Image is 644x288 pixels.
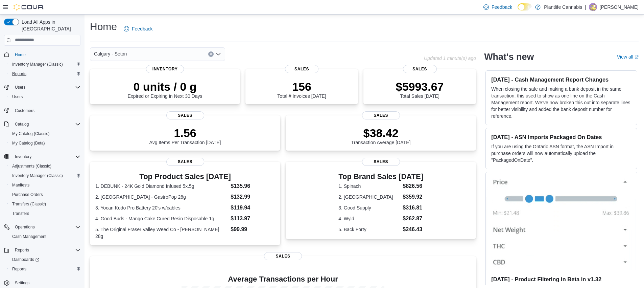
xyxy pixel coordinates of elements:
[1,119,83,129] button: Catalog
[149,126,221,140] p: 1.56
[617,54,639,60] a: View allExternal link
[12,211,29,216] span: Transfers
[12,140,45,146] span: My Catalog (Beta)
[12,279,32,287] a: Settings
[9,70,80,78] span: Reports
[231,215,275,223] dd: $113.97
[9,162,80,170] span: Adjustments (Classic)
[9,209,32,218] a: Transfers
[403,182,423,190] dd: $826.56
[12,62,63,67] span: Inventory Manager (Classic)
[216,51,221,57] button: Open list of options
[15,154,31,159] span: Inventory
[14,4,44,10] img: Cova
[95,215,228,222] dt: 4. Good Buds - Mango Cake Cured Resin Disposable 1g
[15,52,26,58] span: Home
[403,225,423,234] dd: $246.43
[9,93,25,101] a: Users
[351,126,411,140] p: $38.42
[1,222,83,232] button: Operations
[19,19,80,32] span: Load All Apps in [GEOGRAPHIC_DATA]
[7,264,83,274] button: Reports
[9,256,80,264] span: Dashboards
[9,191,46,199] a: Purchase Orders
[128,80,202,99] div: Expired or Expiring in Next 30 Days
[9,172,66,180] a: Inventory Manager (Classic)
[15,121,29,127] span: Catalog
[149,126,221,145] div: Avg Items Per Transaction [DATE]
[94,50,127,58] span: Calgary - Seton
[589,3,597,11] div: Morgen Graves
[166,158,204,166] span: Sales
[12,279,80,287] span: Settings
[12,51,28,59] a: Home
[600,3,639,11] p: [PERSON_NAME]
[338,215,400,222] dt: 4. Wyld
[12,153,34,161] button: Inventory
[9,60,80,68] span: Inventory Manager (Classic)
[338,204,400,211] dt: 3. Good Supply
[9,181,80,189] span: Manifests
[208,51,214,57] button: Clear input
[338,194,400,200] dt: 2. [GEOGRAPHIC_DATA]
[90,20,117,34] h1: Home
[9,60,66,68] a: Inventory Manager (Classic)
[635,55,639,59] svg: External link
[95,275,471,283] h4: Average Transactions per Hour
[351,126,411,145] div: Transaction Average [DATE]
[277,80,326,93] p: 156
[12,266,26,272] span: Reports
[231,204,275,212] dd: $119.94
[338,226,400,233] dt: 5. Back Forty
[95,226,228,240] dt: 5. The Original Fraser Valley Weed Co - [PERSON_NAME] 28g
[12,106,80,115] span: Customers
[7,199,83,209] button: Transfers (Classic)
[424,56,476,61] p: Updated 1 minute(s) ago
[362,158,400,166] span: Sales
[95,173,275,181] h3: Top Product Sales [DATE]
[518,3,532,10] input: Dark Mode
[15,280,29,286] span: Settings
[491,134,631,140] h3: [DATE] - ASN Imports Packaged On Dates
[9,265,29,273] a: Reports
[1,83,83,92] button: Users
[1,152,83,161] button: Inventory
[396,80,444,93] p: $5993.67
[132,25,152,32] span: Feedback
[9,93,80,101] span: Users
[12,182,29,188] span: Manifests
[7,92,83,102] button: Users
[338,173,423,181] h3: Top Brand Sales [DATE]
[492,4,512,10] span: Feedback
[12,94,23,99] span: Users
[7,171,83,180] button: Inventory Manager (Classic)
[403,65,437,73] span: Sales
[9,181,32,189] a: Manifests
[12,71,26,76] span: Reports
[12,223,80,231] span: Operations
[277,80,326,99] div: Total # Invoices [DATE]
[7,129,83,138] button: My Catalog (Classic)
[231,193,275,201] dd: $132.99
[9,209,80,218] span: Transfers
[12,83,28,91] button: Users
[1,245,83,255] button: Reports
[231,225,275,234] dd: $99.99
[15,224,35,230] span: Operations
[95,204,228,211] dt: 3. Yocan Kodo Pro Battery 20's w/cables
[491,76,631,83] h3: [DATE] - Cash Management Report Changes
[12,163,51,169] span: Adjustments (Classic)
[403,204,423,212] dd: $316.81
[544,3,582,11] p: Plantlife Cannabis
[12,246,80,254] span: Reports
[7,138,83,148] button: My Catalog (Beta)
[491,86,631,119] p: When closing the safe and making a bank deposit in the same transaction, this used to show as one...
[7,209,83,218] button: Transfers
[396,80,444,99] div: Total Sales [DATE]
[338,183,400,190] dt: 1. Spinach
[9,200,80,208] span: Transfers (Classic)
[9,200,49,208] a: Transfers (Classic)
[9,172,80,180] span: Inventory Manager (Classic)
[128,80,202,93] p: 0 units / 0 g
[491,276,631,283] h3: [DATE] - Product Filtering in Beta in v1.32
